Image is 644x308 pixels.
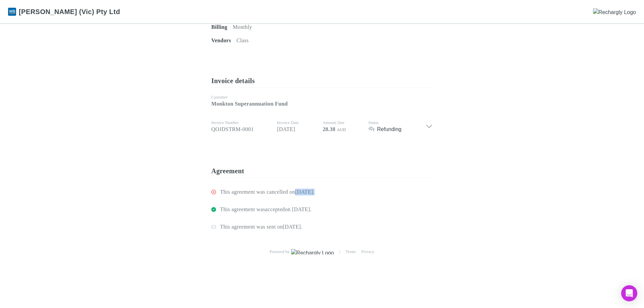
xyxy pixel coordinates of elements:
[345,249,356,254] a: Terms
[211,120,272,125] p: Invoice Number
[339,249,340,254] p: |
[211,167,433,178] h3: Agreement
[211,24,233,30] span: Billing
[211,38,236,43] span: Vendors
[593,8,636,15] img: Rechargly Logo
[211,125,272,133] div: QOJDSTRM-0001
[270,249,291,254] p: Powered by
[323,120,363,125] p: Amount Due
[211,100,433,108] p: Monkton Superannuation Fund
[368,120,426,125] p: Status
[362,249,375,254] a: Privacy
[206,113,438,140] div: Invoice NumberQOJDSTRM-0001Invoice Date[DATE]Amount Due28.38 AUDStatusRefunding
[233,24,252,30] span: Monthly
[211,95,433,100] p: Customer
[277,120,317,125] p: Invoice Date
[236,38,249,43] span: Class
[291,249,334,254] img: Rechargly Logo
[621,285,637,301] div: Open Intercom Messenger
[216,189,315,195] p: This agreement was cancelled on [DATE] .
[323,126,335,132] span: 28.38
[8,8,16,16] img: William Buck (Vic) Pty Ltd's Logo
[19,7,120,17] span: [PERSON_NAME] (Vic) Pty Ltd
[377,126,401,132] span: Refunding
[211,77,433,87] h3: Invoice details
[337,127,346,132] span: AUD
[216,206,312,213] p: This agreement was accepted on [DATE] .
[216,224,302,230] p: This agreement was sent on [DATE] .
[277,125,317,133] p: [DATE]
